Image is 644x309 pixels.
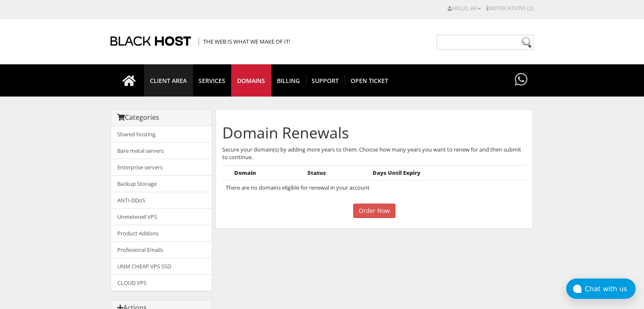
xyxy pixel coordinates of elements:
[271,64,306,97] a: Billing
[144,75,193,86] span: CLIENT AREA
[111,175,212,192] a: Backup Storage
[117,114,205,121] h3: Categories
[369,165,509,180] th: Days Until Expiry
[111,258,212,275] a: UNM CHEAP VPS SSD
[111,126,212,143] a: Shared hosting
[111,241,212,258] a: Profesional Emails
[513,64,530,96] a: Have questions?
[585,285,636,293] div: Chat with us
[345,75,394,86] span: Open Ticket
[111,142,212,159] a: Bare metal servers
[111,159,212,176] a: Enterprise servers
[222,146,526,161] p: Secure your domain(s) by adding more years to them. Choose how many years you want to renew for a...
[144,64,193,97] a: CLIENT AREA
[304,165,369,180] th: Status
[111,225,212,242] a: Product Addons
[448,5,481,12] a: Hello, AK
[345,64,394,97] a: Open Ticket
[231,75,271,86] span: Domains
[231,64,271,97] a: Domains
[566,279,636,299] button: Chat with us
[353,204,395,218] input: Order Now
[111,192,212,209] a: ANTI-DDoS
[222,180,526,195] td: There are no domains eligible for renewal in your account
[199,38,290,45] span: The Web is what we make of it!
[271,75,306,86] span: Billing
[486,5,533,12] a: Notifications (2)
[222,124,526,141] h1: Domain Renewals
[193,75,232,86] span: SERVICES
[306,64,345,97] a: Support
[437,35,534,50] input: Need help?
[306,75,345,86] span: Support
[193,64,232,97] a: SERVICES
[111,274,212,291] a: CLOUD VPS
[111,208,212,225] a: Unmetered VPS
[114,64,144,97] a: Go to homepage
[231,165,304,180] th: Domain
